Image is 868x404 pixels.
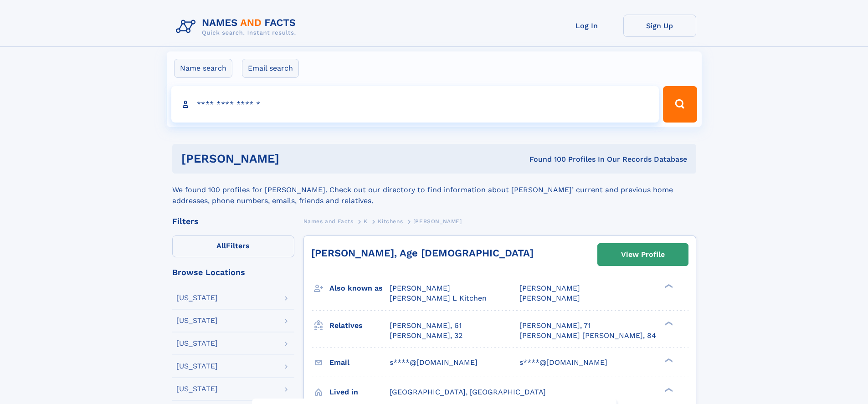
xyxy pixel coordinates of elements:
div: [US_STATE] [176,363,218,370]
div: [US_STATE] [176,385,218,393]
span: [GEOGRAPHIC_DATA], [GEOGRAPHIC_DATA] [390,388,546,396]
div: Found 100 Profiles In Our Records Database [404,154,687,164]
span: [PERSON_NAME] [519,294,580,302]
div: Filters [172,217,294,225]
div: We found 100 profiles for [PERSON_NAME]. Check out our directory to find information about [PERSO... [172,174,696,206]
span: [PERSON_NAME] [390,284,450,292]
img: Logo Names and Facts [172,15,303,39]
a: Kitchens [378,215,403,227]
h3: Also known as [329,281,390,296]
div: [US_STATE] [176,340,218,347]
div: ❯ [663,387,673,393]
a: [PERSON_NAME], 32 [390,331,462,341]
div: View Profile [621,244,665,265]
a: Log In [550,15,623,37]
a: [PERSON_NAME], Age [DEMOGRAPHIC_DATA] [311,247,534,259]
h3: Email [329,355,390,370]
span: K [364,218,368,225]
button: Search Button [663,86,697,123]
div: ❯ [663,283,673,289]
a: Sign Up [623,15,696,37]
label: Name search [174,59,232,78]
div: [US_STATE] [176,294,218,302]
span: Kitchens [378,218,403,225]
div: ❯ [663,320,673,326]
a: [PERSON_NAME] [PERSON_NAME], 84 [519,331,656,341]
h3: Lived in [329,384,390,400]
a: View Profile [598,244,688,266]
a: [PERSON_NAME], 71 [519,321,591,331]
span: All [216,241,226,250]
span: [PERSON_NAME] [413,218,462,225]
a: K [364,215,368,227]
h1: [PERSON_NAME] [181,153,405,164]
div: [US_STATE] [176,317,218,324]
span: [PERSON_NAME] [519,284,580,292]
div: Browse Locations [172,268,294,276]
a: Names and Facts [303,215,354,227]
a: [PERSON_NAME], 61 [390,321,462,331]
span: [PERSON_NAME] L Kitchen [390,294,487,302]
div: ❯ [663,357,673,363]
label: Email search [242,59,299,78]
input: search input [171,86,659,123]
label: Filters [172,235,294,257]
h3: Relatives [329,318,390,333]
